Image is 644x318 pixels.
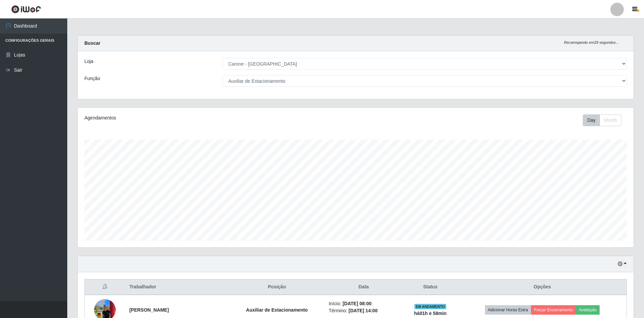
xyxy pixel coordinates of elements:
[583,114,627,126] div: Toolbar with button groups
[11,5,41,13] img: CoreUI Logo
[343,301,372,306] time: [DATE] 08:00
[84,40,100,46] strong: Buscar
[583,114,600,126] button: Day
[246,307,308,313] strong: Auxiliar de Estacionamento
[600,114,621,126] button: Month
[414,304,446,309] span: EM ANDAMENTO
[84,58,93,65] label: Loja
[485,305,531,315] button: Adicionar Horas Extra
[576,305,600,315] button: Avaliação
[531,305,576,315] button: Forçar Encerramento
[229,279,325,295] th: Posição
[125,279,229,295] th: Trabalhador
[129,307,169,313] strong: [PERSON_NAME]
[84,114,305,121] div: Agendamentos
[329,307,399,314] li: Término:
[403,279,458,295] th: Status
[349,308,378,313] time: [DATE] 14:00
[84,75,100,82] label: Função
[329,300,399,307] li: Início:
[564,40,619,44] i: Recarregando em 29 segundos...
[414,311,447,316] strong: há 01 h e 58 min
[583,114,621,126] div: First group
[458,279,627,295] th: Opções
[325,279,403,295] th: Data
